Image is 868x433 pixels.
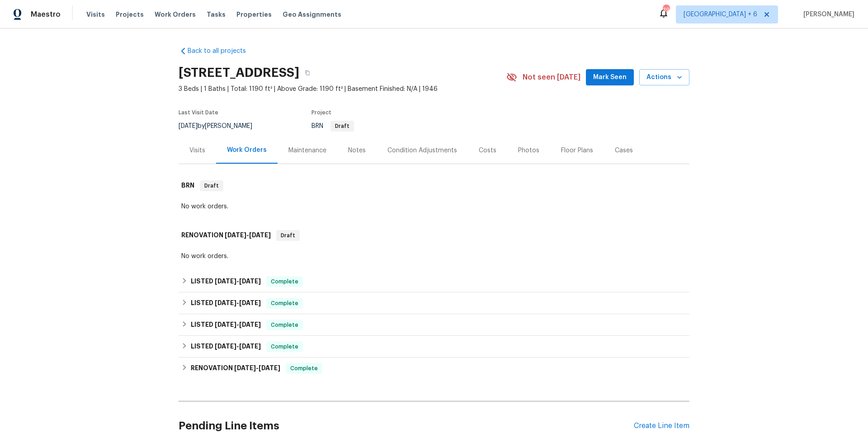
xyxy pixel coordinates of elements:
[684,10,757,19] span: [GEOGRAPHIC_DATA] + 6
[267,299,302,308] span: Complete
[236,10,272,19] span: Properties
[267,277,302,286] span: Complete
[179,358,689,379] div: RENOVATION [DATE]-[DATE]Complete
[191,363,280,374] h6: RENOVATION
[277,231,299,240] span: Draft
[31,10,61,19] span: Maestro
[227,146,267,155] div: Work Orders
[800,10,854,19] span: [PERSON_NAME]
[179,123,198,129] span: [DATE]
[331,123,353,129] span: Draft
[179,292,689,314] div: LISTED [DATE]-[DATE]Complete
[189,146,205,155] div: Visits
[225,232,246,238] span: [DATE]
[311,123,354,129] span: BRN
[387,146,457,155] div: Condition Adjustments
[155,10,196,19] span: Work Orders
[663,5,669,14] div: 39
[215,343,261,349] span: -
[181,252,687,261] div: No work orders.
[215,300,261,306] span: -
[179,171,689,200] div: BRN Draft
[181,180,194,191] h6: BRN
[207,11,226,18] span: Tasks
[267,342,302,351] span: Complete
[299,65,316,81] button: Copy Address
[116,10,144,19] span: Projects
[479,146,496,155] div: Costs
[646,72,682,83] span: Actions
[225,232,271,238] span: -
[283,10,341,19] span: Geo Assignments
[634,422,689,430] div: Create Line Item
[179,47,265,56] a: Back to all projects
[179,110,218,115] span: Last Visit Date
[191,298,261,309] h6: LISTED
[179,68,299,77] h2: [STREET_ADDRESS]
[288,146,326,155] div: Maintenance
[311,110,331,115] span: Project
[215,343,236,349] span: [DATE]
[179,271,689,292] div: LISTED [DATE]-[DATE]Complete
[239,321,261,328] span: [DATE]
[239,343,261,349] span: [DATE]
[181,202,687,211] div: No work orders.
[215,278,261,284] span: -
[287,364,321,373] span: Complete
[523,73,580,82] span: Not seen [DATE]
[234,365,280,371] span: -
[215,278,236,284] span: [DATE]
[215,321,261,328] span: -
[179,336,689,358] div: LISTED [DATE]-[DATE]Complete
[179,221,689,250] div: RENOVATION [DATE]-[DATE]Draft
[181,230,271,241] h6: RENOVATION
[249,232,271,238] span: [DATE]
[586,69,634,86] button: Mark Seen
[191,341,261,352] h6: LISTED
[267,320,302,329] span: Complete
[179,121,263,132] div: by [PERSON_NAME]
[561,146,593,155] div: Floor Plans
[259,365,280,371] span: [DATE]
[201,181,222,190] span: Draft
[191,276,261,287] h6: LISTED
[86,10,105,19] span: Visits
[234,365,256,371] span: [DATE]
[518,146,539,155] div: Photos
[215,300,236,306] span: [DATE]
[179,314,689,336] div: LISTED [DATE]-[DATE]Complete
[179,85,506,94] span: 3 Beds | 1 Baths | Total: 1190 ft² | Above Grade: 1190 ft² | Basement Finished: N/A | 1946
[239,278,261,284] span: [DATE]
[593,72,627,83] span: Mark Seen
[215,321,236,328] span: [DATE]
[191,320,261,330] h6: LISTED
[615,146,633,155] div: Cases
[239,300,261,306] span: [DATE]
[348,146,366,155] div: Notes
[639,69,689,86] button: Actions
